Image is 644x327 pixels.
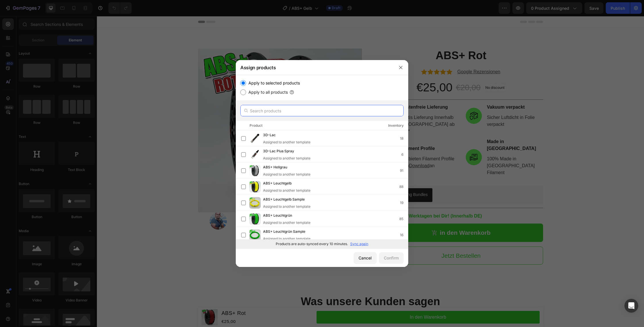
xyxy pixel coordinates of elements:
div: 88 [399,184,408,190]
div: €25,00 [124,302,149,309]
label: Apply to selected products [246,80,300,86]
img: product-img [249,165,261,176]
p: Vakuum verpackt [390,88,446,95]
div: 18 [400,136,408,141]
p: Sicher Luftdicht in Folie verpackt [390,98,446,112]
img: product-img [249,133,261,144]
h2: Was unsere Kunden sagen [101,278,446,293]
span: ABS+ Leuchtgrün Sample [263,229,305,235]
span: ABS+ Leuchtgelb [263,180,292,187]
div: 19 [400,200,408,206]
div: In den Warenkorb [313,297,349,305]
span: In 1-2 Werktagen bei Dir! (Innerhalb DE) [298,197,385,202]
div: Open Intercom Messenger [624,299,638,313]
div: Product [250,123,262,128]
button: Cancel [354,252,377,264]
a: Google Rezensionen [361,53,403,58]
div: Assigned to another template [263,172,310,177]
img: gempages_528253519094875159-b9830a67-70a4-4f16-a49f-749b9b3bee90.jpg [113,196,130,213]
span: ABS+ Leuchtgrün [263,213,292,219]
button: Confirm [379,252,404,264]
div: in den Warenkorb [343,212,394,221]
div: €25,00 [319,63,356,80]
img: KachingBundles.png [289,176,296,182]
div: Assigned to another template [263,236,315,241]
img: product-img [249,229,261,241]
p: Filament Profile [304,129,359,136]
strong: begeistert [213,207,235,211]
div: Assigned to another template [263,220,310,225]
span: ABS+ Leuchtgelb Sample [263,197,305,203]
p: und sind von Filament Unger . [144,197,264,213]
button: In den Warenkorb [220,295,443,308]
p: 100% Made in [GEOGRAPHIC_DATA] Filament [390,139,446,160]
input: Search products [240,105,404,116]
div: Jetzt Bestellen [344,235,384,244]
img: product-img [249,149,261,160]
div: 91 [400,168,408,174]
div: Assigned to another template [263,204,314,209]
img: product-img [249,197,261,209]
button: Kaching Bundles [285,172,336,186]
strong: 2100+ weitere [225,198,255,203]
div: /> [236,75,408,249]
strong: Chaosdrucker, [PERSON_NAME] [145,198,217,203]
div: Assigned to another template [263,140,310,145]
span: 3D-Lac Plus Spray [263,148,294,155]
div: Inventory [388,123,404,128]
span: 3D-Lac [263,132,276,139]
div: Confirm [384,255,399,261]
p: Made in [GEOGRAPHIC_DATA] [390,122,446,136]
button: in den Warenkorb [282,207,446,226]
img: product-img [249,213,261,225]
label: Apply to all products [246,89,288,96]
div: Assigned to another template [263,156,310,161]
p: Products are auto-synced every 10 minutes. [276,241,348,247]
div: Cancel [359,255,372,261]
span: ABS+ Hellgrau [263,164,287,171]
button: Jetzt Bestellen [282,230,446,249]
p: No discount [388,69,408,74]
div: Assigned to another template [263,188,310,193]
div: €20,00 [359,65,384,78]
h2: ABS+ Rot [282,32,446,47]
div: 16 [400,232,408,238]
img: product-img [249,181,261,193]
div: 6 [401,152,408,157]
p: Sync again [350,241,368,247]
div: Assign products [236,60,393,75]
a: Download [312,147,333,152]
h1: ABS+ Rot [124,293,149,302]
div: Kaching Bundles [301,176,331,182]
p: Wir bieten Filament Profile zum an [304,139,359,153]
p: Gratis Lieferung Innerhalb [GEOGRAPHIC_DATA] ab 75€* [304,98,359,119]
p: Kostenfreie Lieferung [304,88,359,95]
div: 85 [399,216,408,222]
